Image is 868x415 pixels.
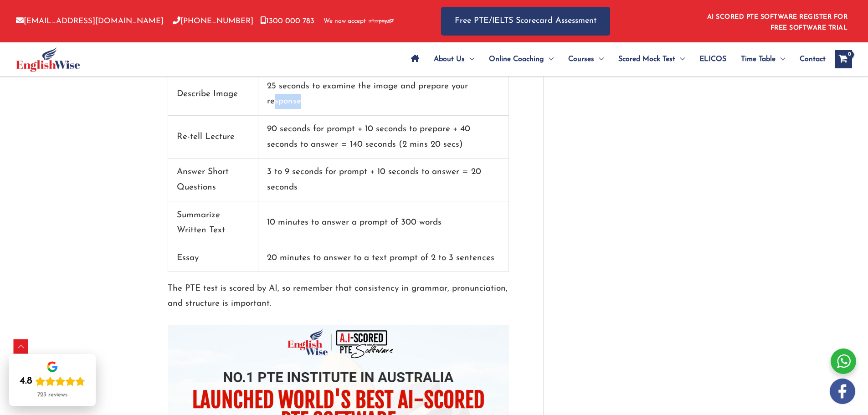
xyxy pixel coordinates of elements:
span: About Us [434,43,465,75]
p: The PTE test is scored by AI, so remember that consistency in grammar, pronunciation, and structu... [168,281,509,312]
td: 25 seconds to examine the image and prepare your response [258,73,509,116]
td: Summarize Written Text [168,201,258,244]
td: Essay [168,244,258,272]
img: Afterpay-Logo [369,19,394,24]
span: Scored Mock Test [618,43,675,75]
span: Contact [800,43,826,75]
img: cropped-ew-logo [16,47,80,72]
span: Courses [568,43,594,75]
a: About UsMenu Toggle [426,43,482,75]
span: ELICOS [699,43,726,75]
a: Time TableMenu Toggle [734,43,792,75]
div: Rating: 4.8 out of 5 [20,375,85,388]
span: Menu Toggle [465,43,474,75]
td: 3 to 9 seconds for prompt + 10 seconds to answer = 20 seconds [258,159,509,201]
a: ELICOS [692,43,734,75]
aside: Header Widget 1 [702,6,852,36]
div: 723 reviews [37,391,67,399]
span: Time Table [741,43,776,75]
a: Free PTE/IELTS Scorecard Assessment [441,7,610,36]
a: Online CoachingMenu Toggle [482,43,561,75]
a: 1300 000 783 [260,17,314,25]
a: [EMAIL_ADDRESS][DOMAIN_NAME] [16,17,164,25]
td: Answer Short Questions [168,159,258,201]
span: Menu Toggle [594,43,604,75]
nav: Site Navigation: Main Menu [404,43,826,75]
span: We now accept [324,17,366,26]
span: Menu Toggle [776,43,785,75]
td: 20 minutes to answer to a text prompt of 2 to 3 sentences [258,244,509,272]
span: Online Coaching [489,43,544,75]
a: AI SCORED PTE SOFTWARE REGISTER FOR FREE SOFTWARE TRIAL [707,14,848,31]
td: 10 minutes to answer a prompt of 300 words [258,201,509,244]
span: Menu Toggle [544,43,554,75]
div: 4.8 [20,375,32,388]
img: white-facebook.png [830,379,855,404]
a: [PHONE_NUMBER] [173,17,253,25]
td: 90 seconds for prompt + 10 seconds to prepare + 40 seconds to answer = 140 seconds (2 mins 20 secs) [258,116,509,159]
a: CoursesMenu Toggle [561,43,611,75]
a: Contact [792,43,826,75]
td: Re-tell Lecture [168,116,258,159]
span: Menu Toggle [675,43,685,75]
td: Describe Image [168,73,258,116]
a: Scored Mock TestMenu Toggle [611,43,692,75]
a: View Shopping Cart, empty [835,50,852,68]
